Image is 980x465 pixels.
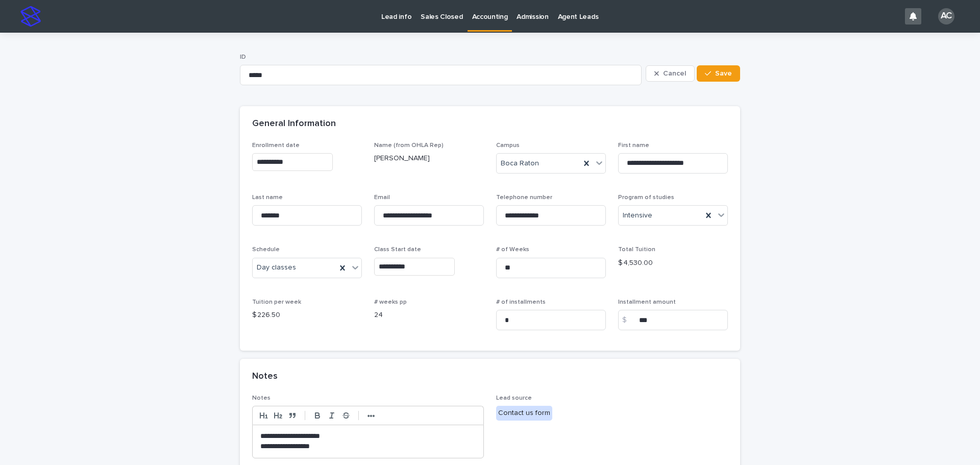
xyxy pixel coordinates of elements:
button: Cancel [646,65,695,82]
span: Program of studies [618,194,674,201]
img: stacker-logo-s-only.png [20,6,41,27]
span: Save [715,70,732,77]
span: Cancel [663,70,686,77]
span: Day classes [257,262,296,273]
strong: ••• [367,412,375,420]
span: Class Start date [374,247,421,253]
span: Schedule [252,247,280,253]
div: Contact us form [496,406,552,421]
span: Notes [252,395,271,401]
span: # of Weeks [496,247,529,253]
span: ID [240,54,246,60]
span: # of installments [496,299,546,305]
span: Telephone number [496,194,552,201]
span: First name [618,142,649,149]
span: Lead source [496,395,532,401]
p: 24 [374,310,484,321]
span: Installment amount [618,299,676,305]
button: Save [697,65,740,82]
div: AC [938,8,954,25]
span: # weeks pp [374,299,407,305]
span: Intensive [623,210,652,221]
h2: Notes [252,371,278,382]
span: Enrollment date [252,142,300,149]
span: Campus [496,142,520,149]
span: Tuition per week [252,299,301,305]
span: Total Tuition [618,247,655,253]
p: [PERSON_NAME] [374,153,484,164]
span: Name (from OHLA Rep) [374,142,444,149]
span: Boca Raton [501,158,539,169]
span: Email [374,194,390,201]
div: $ [618,310,639,330]
span: Last name [252,194,283,201]
h2: General Information [252,118,336,130]
p: $ 4,530.00 [618,258,728,268]
button: ••• [364,409,378,422]
p: $ 226.50 [252,310,362,321]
